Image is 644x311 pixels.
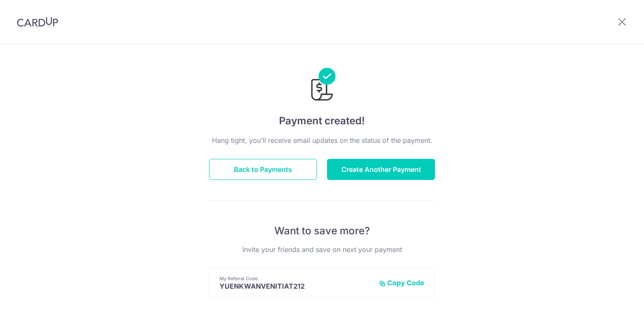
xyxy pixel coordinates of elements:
[209,244,435,255] p: Invite your friends and save on next your payment
[209,135,435,145] p: Hang tight, you’ll receive email updates on the status of the payment.
[209,224,435,238] p: Want to save more?
[17,17,58,27] img: CardUp
[309,68,335,103] img: Payments
[327,159,435,180] button: Create Another Payment
[209,159,317,180] button: Back to Payments
[220,282,372,290] p: YUENKWANVENITIAT212
[209,113,435,129] h4: Payment created!
[379,279,424,287] button: Copy Code
[220,275,372,282] p: My Referral Code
